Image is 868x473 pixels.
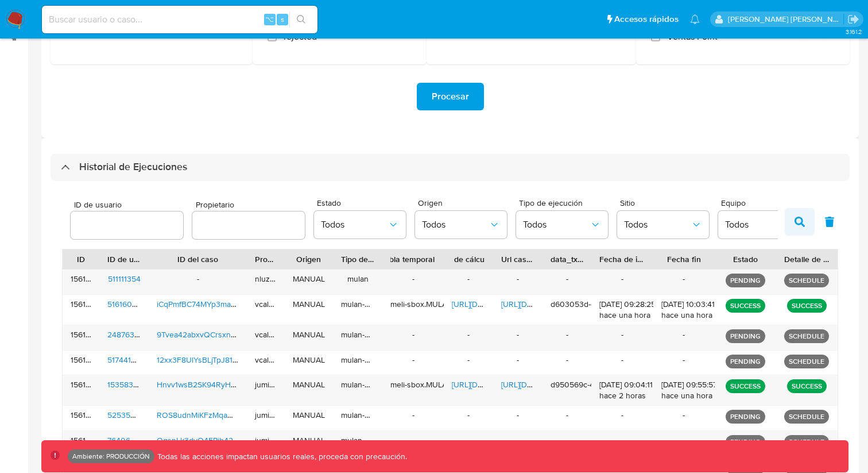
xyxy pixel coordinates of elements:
[265,14,274,25] span: ⌥
[154,451,407,462] p: Todas las acciones impactan usuarios reales, proceda con precaución.
[846,27,862,36] span: 3.161.2
[72,454,150,459] p: Ambiente: PRODUCCIÓN
[289,11,313,28] button: search-icon
[728,14,844,25] p: edwin.alonso@mercadolibre.com.co
[42,12,317,27] input: Buscar usuario o caso...
[281,14,284,25] span: s
[614,13,679,25] span: Accesos rápidos
[847,13,859,25] a: Salir
[690,14,700,24] a: Notificaciones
